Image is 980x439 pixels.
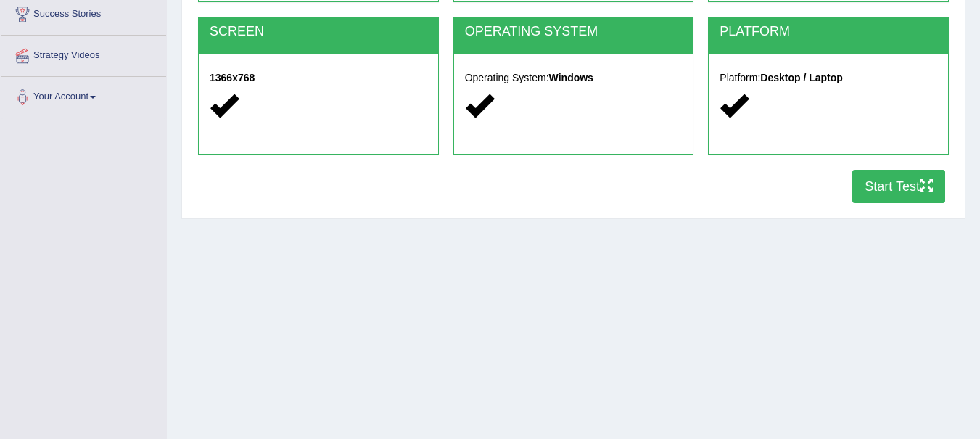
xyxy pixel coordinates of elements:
[1,36,166,72] a: Strategy Videos
[465,25,683,39] h2: OPERATING SYSTEM
[549,72,593,83] strong: Windows
[465,73,683,83] h5: Operating System:
[1,77,166,113] a: Your Account
[210,72,255,83] strong: 1366x768
[852,170,945,203] button: Start Test
[720,73,937,83] h5: Platform:
[210,25,427,39] h2: SCREEN
[760,72,843,83] strong: Desktop / Laptop
[720,25,937,39] h2: PLATFORM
